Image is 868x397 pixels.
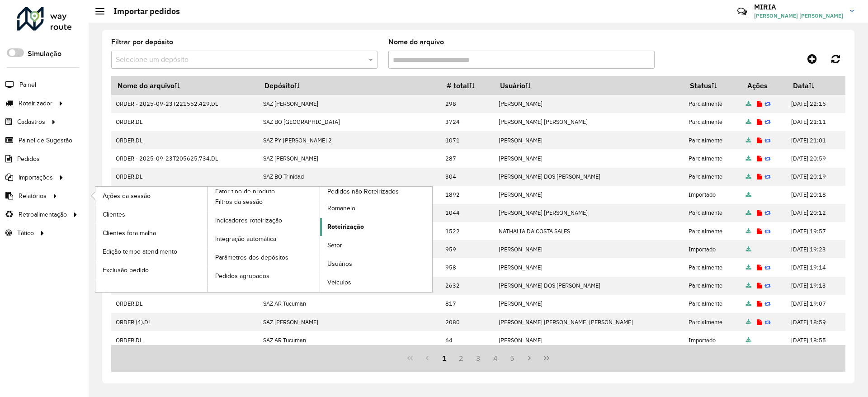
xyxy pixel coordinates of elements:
[111,149,259,167] td: ORDER - 2025-09-23T205625.734.DL
[787,295,845,313] td: [DATE] 19:07
[494,95,684,113] td: [PERSON_NAME]
[19,99,52,108] span: Roteirizador
[111,76,259,95] th: Nome do arquivo
[757,318,762,326] a: Exibir log de erros
[208,187,433,292] a: Pedidos não Roteirizados
[757,118,762,126] a: Exibir log de erros
[103,210,125,219] span: Clientes
[453,350,470,367] button: 2
[757,137,762,144] a: Exibir log de erros
[28,48,61,59] label: Simulação
[684,149,741,167] td: Parcialmente
[787,222,845,240] td: [DATE] 19:57
[19,191,47,201] span: Relatórios
[208,267,320,285] a: Pedidos agrupados
[259,313,441,331] td: SAZ [PERSON_NAME]
[684,204,741,222] td: Parcialmente
[787,168,845,186] td: [DATE] 20:19
[746,100,751,108] a: Arquivo completo
[746,118,751,126] a: Arquivo completo
[757,300,762,307] a: Exibir log de erros
[764,227,771,235] a: Reimportar
[757,209,762,217] a: Exibir log de erros
[746,209,751,217] a: Arquivo completo
[259,76,441,95] th: Depósito
[320,255,432,273] a: Usuários
[494,313,684,331] td: [PERSON_NAME] [PERSON_NAME] [PERSON_NAME]
[441,295,494,313] td: 817
[684,95,741,113] td: Parcialmente
[494,149,684,167] td: [PERSON_NAME]
[17,117,45,127] span: Cadastros
[787,131,845,149] td: [DATE] 21:01
[787,76,845,95] th: Data
[215,187,275,196] span: Fator tipo de produto
[787,95,845,113] td: [DATE] 22:16
[208,212,320,230] a: Indicadores roteirização
[746,300,751,307] a: Arquivo completo
[684,131,741,149] td: Parcialmente
[787,277,845,295] td: [DATE] 19:13
[494,204,684,222] td: [PERSON_NAME] [PERSON_NAME]
[764,264,771,271] a: Reimportar
[259,149,441,167] td: SAZ [PERSON_NAME]
[441,168,494,186] td: 304
[441,113,494,131] td: 3724
[684,258,741,276] td: Parcialmente
[17,228,34,238] span: Tático
[259,95,441,113] td: SAZ [PERSON_NAME]
[764,318,771,326] a: Reimportar
[111,331,259,349] td: ORDER.DL
[757,227,762,235] a: Exibir log de erros
[104,6,180,16] h2: Importar pedidos
[684,331,741,349] td: Importado
[684,168,741,186] td: Parcialmente
[259,113,441,131] td: SAZ BO [GEOGRAPHIC_DATA]
[684,222,741,240] td: Parcialmente
[757,264,762,271] a: Exibir log de erros
[441,76,494,95] th: # total
[746,246,751,253] a: Arquivo completo
[441,313,494,331] td: 2080
[787,258,845,276] td: [DATE] 19:14
[684,295,741,313] td: Parcialmente
[757,100,762,108] a: Exibir log de erros
[494,113,684,131] td: [PERSON_NAME] [PERSON_NAME]
[441,258,494,276] td: 958
[741,76,787,95] th: Ações
[494,168,684,186] td: [PERSON_NAME] DOS [PERSON_NAME]
[111,113,259,131] td: ORDER.DL
[327,187,399,196] span: Pedidos não Roteirizados
[746,336,751,344] a: Arquivo completo
[684,313,741,331] td: Parcialmente
[95,205,208,223] a: Clientes
[95,224,208,242] a: Clientes fora malha
[441,277,494,295] td: 2632
[441,204,494,222] td: 1044
[111,95,259,113] td: ORDER - 2025-09-23T221552.429.DL
[764,282,771,289] a: Reimportar
[746,155,751,162] a: Arquivo completo
[19,173,53,182] span: Importações
[259,168,441,186] td: SAZ BO Trinidad
[787,149,845,167] td: [DATE] 20:59
[103,247,177,256] span: Edição tempo atendimento
[111,168,259,186] td: ORDER.DL
[494,222,684,240] td: NATHALIA DA COSTA SALES
[764,118,771,126] a: Reimportar
[684,240,741,258] td: Importado
[746,191,751,198] a: Arquivo completo
[504,350,521,367] button: 5
[757,155,762,162] a: Exibir log de erros
[746,137,751,144] a: Arquivo completo
[327,222,364,232] span: Roteirização
[441,240,494,258] td: 959
[494,131,684,149] td: [PERSON_NAME]
[746,318,751,326] a: Arquivo completo
[757,173,762,180] a: Exibir log de erros
[111,313,259,331] td: ORDER (4).DL
[259,131,441,149] td: SAZ PY [PERSON_NAME] 2
[684,186,741,204] td: Importado
[746,173,751,180] a: Arquivo completo
[327,259,352,269] span: Usuários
